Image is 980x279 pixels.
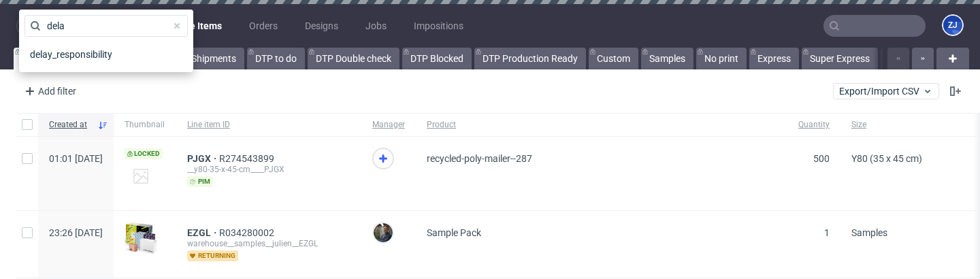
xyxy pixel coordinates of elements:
span: Quantity [798,119,830,131]
a: Super Express [802,48,878,69]
span: recycled-poly-mailer--287 [427,153,532,164]
a: All [14,48,52,69]
div: Add filter [19,80,79,102]
span: 1 [824,227,830,238]
span: Export/Import CSV [839,86,933,97]
span: returning [187,250,238,261]
a: Impositions [406,15,472,37]
span: 23:26 [DATE] [49,227,103,238]
img: Maciej Sobola [374,223,393,242]
span: Created at [49,119,92,131]
input: Search for a filter [24,15,188,37]
a: Express [749,48,799,69]
span: 01:01 [DATE] [49,153,103,164]
a: Line Items [168,15,230,37]
span: Y80 (35 x 45 cm) [851,153,922,164]
a: R274543899 [219,153,277,164]
a: PJGX [187,153,219,164]
a: Custom [589,48,638,69]
a: Shipments [183,48,244,69]
span: Sample Pack [427,227,481,238]
span: 500 [813,153,830,164]
a: Jobs [357,15,395,37]
a: EZGL [187,227,219,238]
button: pma (dev) [16,15,111,37]
figcaption: ZJ [943,16,962,35]
a: DTP to do [247,48,305,69]
span: Locked [125,148,163,159]
span: Line item ID [187,119,350,131]
a: R034280002 [219,227,277,238]
a: Designs [297,15,346,37]
span: Product [427,119,777,131]
a: Samples [641,48,693,69]
a: DTP Production Ready [474,48,586,69]
span: delay_responsibility [24,45,118,64]
img: sample-icon.16e107be6ad460a3e330.png [125,222,157,255]
span: Thumbnail [125,119,165,131]
div: __y80-35-x-45-cm____PJGX [187,164,350,175]
a: DTP Double check [308,48,399,69]
button: Export/Import CSV [833,83,939,99]
span: Manager [372,119,405,131]
a: DTP Blocked [402,48,472,69]
span: pim [187,176,213,187]
div: warehouse__samples__julien__EZGL [187,238,350,249]
span: Samples [851,227,887,238]
span: Size [851,119,977,131]
a: Orders [241,15,286,37]
a: No print [696,48,747,69]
